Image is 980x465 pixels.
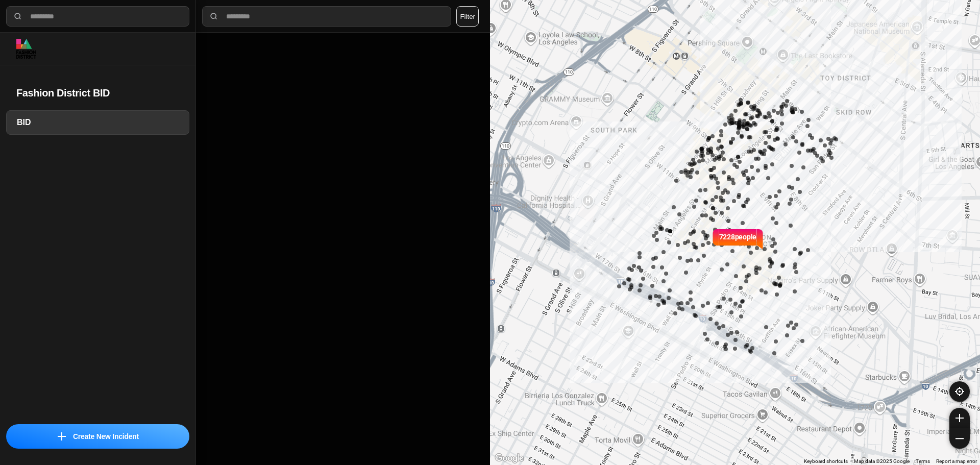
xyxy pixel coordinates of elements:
[73,431,139,442] p: Create New Incident
[949,381,970,402] button: recenter
[949,428,970,449] button: zoom-out
[6,424,189,449] button: iconCreate New Incident
[854,458,910,464] span: Map data ©2025 Google
[804,458,848,465] button: Keyboard shortcuts
[6,110,189,135] a: BID
[13,11,23,21] img: search
[719,232,757,254] p: 7228 people
[456,6,479,27] button: Filter
[209,11,219,21] img: search
[58,432,66,440] img: icon
[949,408,970,428] button: zoom-in
[712,228,719,250] img: notch
[955,387,964,396] img: recenter
[17,116,179,129] h3: BID
[756,228,764,250] img: notch
[493,452,526,465] img: Google
[16,39,36,59] img: logo
[493,452,526,465] a: Open this area in Google Maps (opens a new window)
[936,458,977,464] a: Report a map error
[916,458,930,464] a: Terms
[16,86,179,100] h2: Fashion District BID
[955,434,964,443] img: zoom-out
[955,414,964,422] img: zoom-in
